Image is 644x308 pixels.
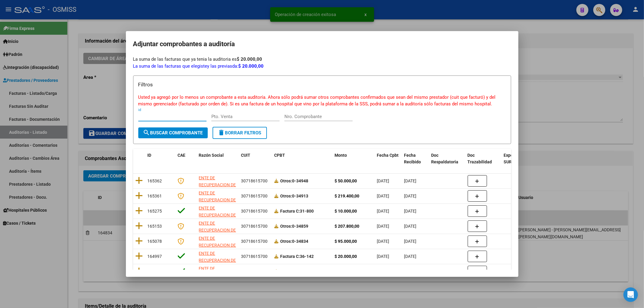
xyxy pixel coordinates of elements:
[280,224,292,229] span: Otros:
[404,178,417,183] span: [DATE]
[501,149,535,169] datatable-header-cell: Expediente SUR Asociado
[431,153,459,165] span: Doc Respaldatoria
[241,194,268,198] span: 30718615700
[280,178,309,183] strong: 0-34948
[377,209,389,213] span: [DATE]
[207,63,232,69] span: y las previas
[404,209,417,213] span: [DATE]
[133,38,511,50] h2: Adjuntar comprobantes a auditoría
[375,149,402,169] datatable-header-cell: Fecha Cpbt
[623,287,638,302] div: Open Intercom Messenger
[138,81,506,88] h3: Filtros
[199,251,236,304] span: ENTE DE RECUPERACION DE FONDOS PARA EL FORTALECIMIENTO DEL SISTEMA DE SALUD DE MENDOZA (REFORSAL)...
[241,254,268,259] span: 30718615700
[335,153,347,158] span: Monto
[148,254,162,259] span: 164997
[218,130,261,136] span: Borrar Filtros
[404,239,417,244] span: [DATE]
[213,127,267,139] button: Borrar Filtros
[138,127,208,138] button: Buscar Comprobante
[148,209,162,213] span: 165275
[335,194,360,198] strong: $ 219.400,00
[377,153,399,158] span: Fecha Cpbt
[280,254,300,259] span: Factura C:
[280,178,292,183] span: Otros:
[199,153,224,158] span: Razón Social
[239,63,264,69] strong: $ 20.000,00
[377,269,389,274] span: [DATE]
[148,178,162,183] span: 165362
[133,56,511,63] div: La suma de las facturas que ya tenia la auditoria es
[148,194,162,198] span: 165361
[280,224,309,229] strong: 0-34859
[377,194,389,198] span: [DATE]
[404,269,417,274] span: [DATE]
[468,153,492,165] span: Doc Trazabilidad
[178,153,186,158] span: CAE
[148,239,162,244] span: 165078
[335,269,357,274] strong: $ 18.000,00
[280,239,309,244] strong: 0-34834
[199,236,236,289] span: ENTE DE RECUPERACION DE FONDOS PARA EL FORTALECIMIENTO DEL SISTEMA DE SALUD DE MENDOZA (REFORSAL)...
[404,254,417,259] span: [DATE]
[138,94,506,107] p: Usted ya agregó por lo menos un comprobante a esta auditoría. Ahora sólo podrá sumar otros compro...
[272,149,332,169] datatable-header-cell: CPBT
[148,224,162,229] span: 165153
[504,153,531,165] span: Expediente SUR Asociado
[377,224,389,229] span: [DATE]
[377,178,389,183] span: [DATE]
[143,129,150,136] mat-icon: search
[175,149,197,169] datatable-header-cell: CAE
[280,209,300,213] span: Factura C:
[335,239,357,244] strong: $ 95.000,00
[274,153,285,158] span: CPBT
[280,254,314,259] strong: 36-142
[199,206,236,258] span: ENTE DE RECUPERACION DE FONDOS PARA EL FORTALECIMIENTO DEL SISTEMA DE SALUD DE MENDOZA (REFORSAL)...
[241,224,268,229] span: 30718615700
[148,153,152,158] span: ID
[280,209,314,213] strong: 31-800
[133,63,264,69] span: La suma de las facturas que elegiste da:
[404,153,421,165] span: Fecha Recibido
[199,175,236,228] span: ENTE DE RECUPERACION DE FONDOS PARA EL FORTALECIMIENTO DEL SISTEMA DE SALUD DE MENDOZA (REFORSAL)...
[377,239,389,244] span: [DATE]
[377,254,389,259] span: [DATE]
[335,209,357,213] strong: $ 10.000,00
[218,129,225,136] mat-icon: delete
[280,194,309,198] strong: 0-34913
[429,149,465,169] datatable-header-cell: Doc Respaldatoria
[280,194,292,198] span: Otros:
[335,224,360,229] strong: $ 207.800,00
[332,149,375,169] datatable-header-cell: Monto
[241,209,268,213] span: 30718615700
[199,191,236,243] span: ENTE DE RECUPERACION DE FONDOS PARA EL FORTALECIMIENTO DEL SISTEMA DE SALUD DE MENDOZA (REFORSAL)...
[148,269,162,274] span: 164913
[280,239,292,244] span: Otros:
[241,239,268,244] span: 30718615700
[197,149,239,169] datatable-header-cell: Razón Social
[335,254,357,259] strong: $ 20.000,00
[239,149,272,169] datatable-header-cell: CUIT
[404,194,417,198] span: [DATE]
[404,224,417,229] span: [DATE]
[280,269,314,274] strong: 138-18
[402,149,429,169] datatable-header-cell: Fecha Recibido
[145,149,175,169] datatable-header-cell: ID
[335,178,357,183] strong: $ 50.000,00
[199,221,236,274] span: ENTE DE RECUPERACION DE FONDOS PARA EL FORTALECIMIENTO DEL SISTEMA DE SALUD DE MENDOZA (REFORSAL)...
[237,56,262,62] strong: $ 20.000,00
[241,269,268,274] span: 30718615700
[241,178,268,183] span: 30718615700
[241,153,251,158] span: CUIT
[143,130,203,136] span: Buscar Comprobante
[280,269,300,274] span: Factura C:
[465,149,501,169] datatable-header-cell: Doc Trazabilidad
